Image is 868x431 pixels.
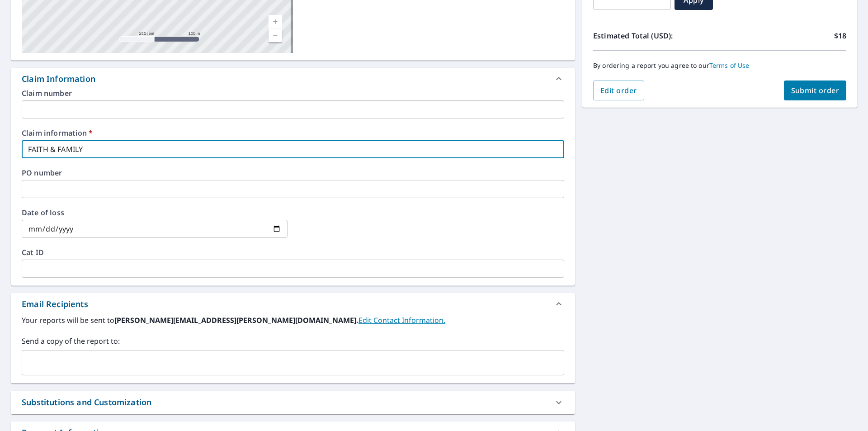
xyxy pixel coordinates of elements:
button: Submit order [784,81,847,100]
label: Claim number [22,90,564,97]
label: Claim information [22,129,564,137]
label: Cat ID [22,249,564,256]
div: Email Recipients [11,293,575,315]
button: Edit order [593,81,644,100]
p: By ordering a report you agree to our [593,62,846,70]
a: EditContactInfo [359,315,445,325]
span: Submit order [791,85,840,95]
div: Email Recipients [22,298,88,310]
label: Date of loss [22,209,288,216]
div: Claim Information [22,73,95,85]
label: Your reports will be sent to [22,315,564,326]
a: Current Level 17, Zoom Out [269,28,282,42]
div: Substitutions and Customization [11,391,575,414]
b: [PERSON_NAME][EMAIL_ADDRESS][PERSON_NAME][DOMAIN_NAME]. [114,315,359,325]
label: PO number [22,169,564,176]
p: Estimated Total (USD): [593,30,720,41]
p: $18 [834,30,846,41]
span: Edit order [600,85,637,95]
a: Current Level 17, Zoom In [269,15,282,28]
label: Send a copy of the report to: [22,336,564,346]
div: Substitutions and Customization [22,396,151,408]
a: Terms of Use [709,61,750,70]
div: Claim Information [11,68,575,90]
